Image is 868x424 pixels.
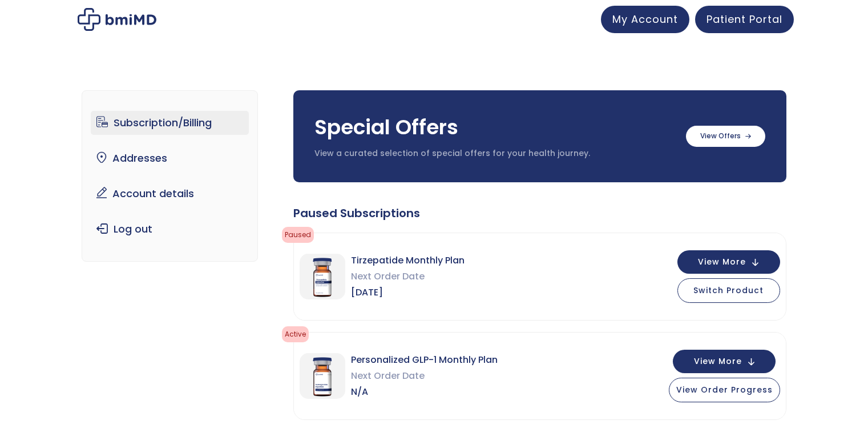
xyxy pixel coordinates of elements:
[601,6,689,33] a: My Account
[78,8,156,31] img: My account
[669,378,780,402] button: View Order Progress
[314,113,675,142] h3: Special Offers
[351,352,498,368] span: Personalized GLP-1 Monthly Plan
[612,12,678,26] span: My Account
[91,217,249,241] a: Log out
[351,368,498,384] span: Next Order Date
[91,111,249,135] a: Subscription/Billing
[677,250,780,274] button: View More
[694,358,742,365] span: View More
[695,6,794,33] a: Patient Portal
[706,12,782,26] span: Patient Portal
[351,384,498,400] span: N/A
[693,285,764,296] span: Switch Product
[676,384,773,395] span: View Order Progress
[82,90,258,262] nav: Account pages
[314,148,675,159] p: View a curated selection of special offers for your health journey.
[677,278,780,303] button: Switch Product
[282,326,309,342] span: Active
[91,146,249,170] a: Addresses
[282,227,314,243] span: Paused
[698,258,746,266] span: View More
[293,205,786,221] div: Paused Subscriptions
[673,350,776,373] button: View More
[91,182,249,206] a: Account details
